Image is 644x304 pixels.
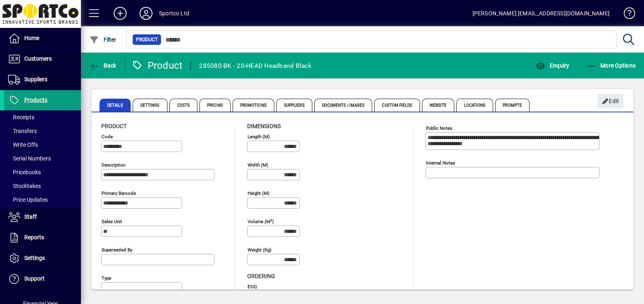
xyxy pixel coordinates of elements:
mat-label: Public Notes [426,125,452,131]
span: Custom Fields [374,99,419,112]
span: Back [89,62,117,69]
button: More Options [585,58,638,73]
span: Price Updates [8,196,48,203]
span: Serial Numbers [8,155,51,162]
span: Settings [133,99,167,112]
div: Product [131,59,183,72]
span: Pricebooks [8,169,41,175]
button: Profile [133,6,159,21]
span: Write Offs [8,141,38,148]
span: Documents / Images [314,99,373,112]
span: Home [24,35,39,41]
div: [PERSON_NAME] [EMAIL_ADDRESS][DOMAIN_NAME] [472,7,610,20]
a: Pricebooks [4,165,81,179]
mat-label: Sales unit [102,219,122,224]
mat-label: Description [102,162,125,168]
a: Suppliers [4,70,81,90]
span: Product [136,36,158,44]
span: Details [100,99,131,112]
div: Sportco Ltd [159,7,189,20]
span: Prompts [495,99,530,112]
span: Locations [456,99,493,112]
a: Serial Numbers [4,152,81,165]
mat-label: Height (m) [248,190,269,196]
a: Settings [4,248,81,268]
span: Edit [602,95,619,108]
span: Enquiry [536,62,569,69]
button: Add [107,6,133,21]
a: Stocktakes [4,179,81,193]
mat-label: Weight (Kg) [248,247,271,253]
span: Website [422,99,455,112]
mat-label: Volume (m ) [248,219,274,224]
mat-label: Length (m) [248,134,270,139]
span: Suppliers [276,99,312,112]
span: Products [24,97,47,103]
a: Support [4,269,81,289]
a: Home [4,28,81,49]
span: Suppliers [24,76,47,82]
span: Reports [24,234,44,241]
mat-label: Primary barcode [102,190,136,196]
mat-label: EOQ [248,284,257,289]
span: Customers [24,55,52,62]
span: Costs [169,99,198,112]
mat-label: Type [102,275,111,281]
span: Transfers [8,128,37,134]
span: Staff [24,213,37,220]
span: Promotions [233,99,274,112]
a: Write Offs [4,138,81,152]
a: Customers [4,49,81,69]
button: Edit [597,94,623,108]
span: More Options [587,62,636,69]
mat-label: Internal Notes [426,160,455,166]
span: Stocktakes [8,183,41,189]
button: Filter [87,32,119,47]
a: Transfers [4,124,81,138]
sup: 3 [270,218,272,222]
mat-label: Width (m) [248,162,268,168]
mat-label: Superseded by [102,247,132,253]
span: Support [24,275,44,282]
span: Pricing [199,99,231,112]
a: Receipts [4,110,81,124]
a: Knowledge Base [618,2,634,28]
div: 285080-BK - 20-HEAD Headband Black [199,59,311,72]
a: Staff [4,207,81,227]
span: Filter [89,36,117,43]
a: Price Updates [4,193,81,207]
a: Reports [4,228,81,248]
app-page-header-button: Back [81,58,125,73]
span: Product [101,123,127,129]
button: Back [87,58,119,73]
span: Dimensions [247,123,281,129]
span: Ordering [247,273,275,279]
button: Enquiry [534,58,571,73]
span: Settings [24,255,45,261]
mat-label: Code [102,134,113,139]
span: Receipts [8,114,34,120]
